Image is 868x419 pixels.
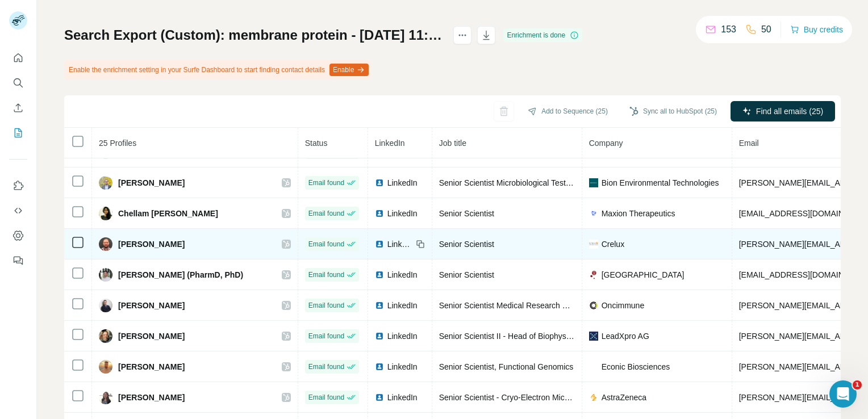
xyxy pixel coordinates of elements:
span: LinkedIn [387,238,412,250]
span: Senior Scientist [439,209,494,218]
img: Avatar [99,176,112,190]
span: [GEOGRAPHIC_DATA] [602,269,685,280]
span: Oncimmune [602,300,644,311]
img: company-logo [589,270,598,279]
span: Email found [308,392,344,403]
span: Email found [308,178,344,188]
span: AstraZeneca [602,392,646,403]
span: Email found [308,239,344,249]
img: LinkedIn logo [375,270,384,279]
span: 25 Profiles [99,139,136,148]
span: Email found [308,208,344,219]
span: [PERSON_NAME] [118,238,185,250]
span: Bion Environmental Technologies [602,177,719,188]
p: 50 [761,23,771,36]
button: Buy credits [790,22,843,37]
span: Senior Scientist Microbiological Testing & Biophysics [439,178,624,187]
img: Avatar [99,207,112,220]
img: LinkedIn logo [375,240,384,249]
span: LinkedIn [387,330,418,342]
img: company-logo [589,240,598,249]
span: Senior Scientist - Cryo-Electron Microscopist [439,393,596,402]
span: Email [739,139,759,148]
img: LinkedIn logo [375,178,384,187]
span: [PERSON_NAME] [118,392,185,403]
span: LinkedIn [387,208,418,219]
img: LinkedIn logo [375,362,384,371]
span: Senior Scientist [439,270,494,279]
img: company-logo [589,332,598,341]
button: Enrich CSV [9,98,27,118]
span: LinkedIn [375,139,405,148]
img: LinkedIn logo [375,332,384,341]
img: Avatar [99,299,112,312]
span: Crelux [602,238,624,250]
img: company-logo [589,301,598,310]
span: Email found [308,362,344,372]
button: Quick start [9,48,27,68]
img: company-logo [589,393,598,402]
button: Sync all to HubSpot (25) [621,103,725,120]
span: LinkedIn [387,392,418,403]
button: actions [453,26,471,44]
span: LinkedIn [387,361,418,372]
button: My lists [9,123,27,143]
img: Avatar [99,237,112,251]
button: Feedback [9,250,27,271]
span: LinkedIn [387,177,418,188]
div: Enable the enrichment setting in your Surfe Dashboard to start finding contact details [64,60,371,79]
img: company-logo [589,178,598,187]
span: [PERSON_NAME] [118,330,185,342]
img: Avatar [99,329,112,343]
img: Avatar [99,268,112,282]
img: company-logo [589,209,598,218]
button: Find all emails (25) [731,101,835,121]
span: Find all emails (25) [756,106,823,117]
button: Use Surfe on LinkedIn [9,175,27,196]
button: Search [9,73,27,93]
span: Senior Scientist II - Head of Biophysics [439,332,576,341]
button: Enable [329,64,369,76]
span: LinkedIn [387,269,418,280]
span: Job title [439,139,466,148]
img: LinkedIn logo [375,209,384,218]
span: 1 [853,380,862,389]
span: [PERSON_NAME] [118,300,185,311]
img: company-logo [589,362,598,371]
span: Senior Scientist, Functional Genomics [439,362,574,371]
div: Enrichment is done [503,28,582,42]
span: LeadXpro AG [602,330,649,342]
img: Avatar [99,360,112,374]
span: LinkedIn [387,300,418,311]
span: [PERSON_NAME] [118,177,185,188]
span: Senior Scientist [439,240,494,249]
span: Email found [308,331,344,341]
img: LinkedIn logo [375,393,384,402]
span: Status [305,139,328,148]
button: Use Surfe API [9,200,27,221]
img: Avatar [99,391,112,404]
span: Econic Biosciences [602,361,670,372]
span: [PERSON_NAME] (PharmD, PhD) [118,269,243,280]
span: Email found [308,300,344,311]
img: LinkedIn logo [375,301,384,310]
button: Dashboard [9,225,27,246]
p: 153 [721,23,736,36]
span: Senior Scientist Medical Research & Projektmanager [439,301,626,310]
span: [PERSON_NAME] [118,361,185,372]
span: Company [589,139,623,148]
button: Add to Sequence (25) [520,103,616,120]
h1: Search Export (Custom): membrane protein - [DATE] 11:49 [64,26,443,44]
span: Maxion Therapeutics [602,208,675,219]
span: Chellam [PERSON_NAME] [118,208,218,219]
span: Email found [308,270,344,280]
iframe: Intercom live chat [829,380,857,408]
